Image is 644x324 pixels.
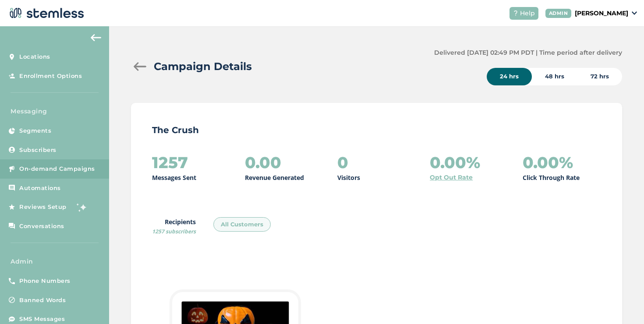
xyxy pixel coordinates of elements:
p: Messages Sent [152,173,196,182]
span: SMS Messages [19,315,65,324]
div: 48 hrs [532,68,577,85]
div: ADMIN [545,9,572,18]
span: Phone Numbers [19,277,71,285]
span: Subscribers [19,146,57,155]
img: icon-arrow-back-accent-c549486e.svg [91,34,101,41]
div: All Customers [213,217,271,232]
span: Reviews Setup [19,203,67,211]
h2: Campaign Details [154,59,252,74]
h2: 0.00 [245,154,281,171]
span: Conversations [19,222,64,231]
h2: 0 [337,154,348,171]
h2: 1257 [152,154,188,171]
span: Locations [19,53,50,61]
p: Click Through Rate [523,173,580,182]
p: Revenue Generated [245,173,304,182]
iframe: Chat Widget [600,282,644,324]
span: Banned Words [19,296,66,305]
span: Automations [19,184,61,193]
label: Delivered [DATE] 02:49 PM PDT | Time period after delivery [434,48,622,57]
p: [PERSON_NAME] [575,9,628,18]
h2: 0.00% [430,154,480,171]
div: 72 hrs [577,68,622,85]
img: logo-dark-0685b13c.svg [7,4,84,22]
a: Opt Out Rate [430,173,473,182]
p: The Crush [152,124,601,136]
div: 24 hrs [487,68,532,85]
p: Visitors [337,173,360,182]
img: icon_down-arrow-small-66adaf34.svg [632,11,637,15]
span: 1257 subscribers [152,228,196,235]
span: Segments [19,127,51,135]
span: On-demand Campaigns [19,165,95,173]
span: Help [520,9,535,18]
img: glitter-stars-b7820f95.gif [73,198,91,216]
img: icon-help-white-03924b79.svg [513,11,518,16]
span: Enrollment Options [19,72,82,81]
h2: 0.00% [523,154,573,171]
label: Recipients [152,217,196,236]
